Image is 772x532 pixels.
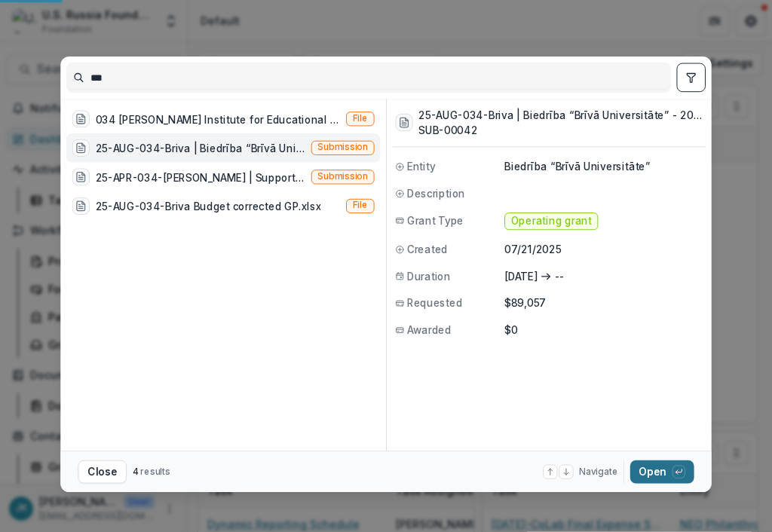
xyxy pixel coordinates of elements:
[630,460,694,484] button: Open
[504,159,703,174] p: Biedrība “Brīvā Universitāte”
[676,63,706,93] button: toggle filters
[504,268,537,283] p: [DATE]
[407,212,464,228] span: Grant Type
[78,460,127,484] button: Close
[140,466,170,476] span: results
[407,159,436,174] span: Entity
[407,242,448,257] span: Created
[96,112,341,127] div: 034 [PERSON_NAME] Institute for Educational Alternatives.pdf
[317,142,367,153] span: Submission
[418,123,703,138] h3: SUB-00042
[317,171,367,182] span: Submission
[504,295,703,310] p: $89,057
[407,323,452,338] span: Awarded
[133,466,139,476] span: 4
[353,200,368,211] span: File
[96,170,305,185] div: 25-APR-034-[PERSON_NAME] | Supporting Independent Education in the Face of Ideological Pressure: ...
[96,198,321,213] div: 25-AUG-034-Briva Budget corrected GP.xlsx
[511,216,592,228] span: Operating grant
[418,107,703,122] h3: 25-AUG-034-Briva | Biedrība “Brīvā Universitāte” - 2025 - Grant Proposal Application ([DATE])
[504,242,703,257] p: 07/21/2025
[96,140,305,155] div: 25-AUG-034-Briva | Biedrība “Brīvā Universitāte” - 2025 - Grant Proposal Application ([DATE])
[579,465,617,478] span: Navigate
[407,185,465,200] span: Description
[555,268,565,283] p: --
[504,323,703,338] p: $0
[353,113,368,124] span: File
[407,295,462,310] span: Requested
[407,268,451,283] span: Duration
